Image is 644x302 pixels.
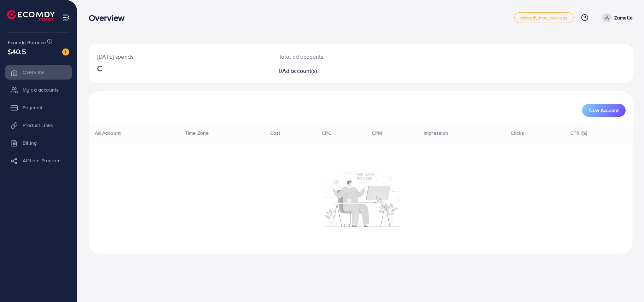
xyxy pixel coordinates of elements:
[7,10,55,21] img: logo
[279,52,398,61] p: Total ad accounts
[97,52,262,61] p: [DATE] spends
[279,68,398,74] h2: 0
[62,48,69,56] img: image
[62,13,70,22] img: menu
[589,108,619,113] span: New Account
[599,13,633,22] a: Zamelle
[614,13,633,22] p: Zamelle
[8,46,26,57] span: $40.5
[8,39,46,46] span: Ecomdy Balance
[89,13,130,23] h3: Overview
[520,16,568,20] span: adreach_new_package
[582,104,626,117] button: New Account
[514,12,574,23] a: adreach_new_package
[282,67,317,75] span: Ad account(s)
